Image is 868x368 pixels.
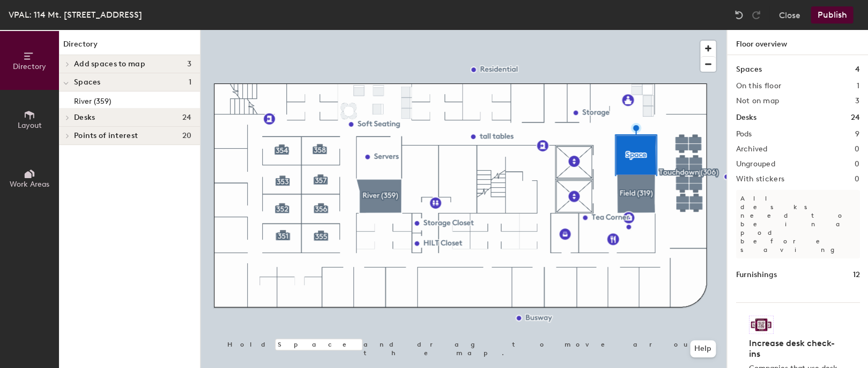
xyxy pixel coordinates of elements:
p: All desks need to be in a pod before saving [736,190,859,258]
h1: 24 [850,112,859,124]
h1: Floor overview [727,30,868,55]
h2: Archived [736,145,767,154]
p: River (359) [74,94,111,106]
h4: Increase desk check-ins [748,338,840,359]
span: 1 [189,78,191,87]
h2: 3 [855,97,859,105]
h1: 12 [852,269,859,281]
h2: 9 [855,130,859,139]
h2: Ungrouped [736,160,775,168]
button: Close [778,6,800,24]
span: Work Areas [10,180,49,189]
span: Layout [18,121,42,130]
span: 3 [187,60,191,68]
span: Desks [74,113,95,122]
span: Add spaces to map [74,60,145,68]
h1: Furnishings [736,269,776,281]
h2: 0 [855,175,859,183]
h2: With stickers [736,175,784,183]
span: 20 [182,132,191,140]
span: 24 [182,113,191,122]
h2: Not on map [736,97,779,105]
h1: 4 [855,64,859,75]
h1: Desks [736,112,756,124]
img: Undo [733,10,744,20]
span: Points of interest [74,132,138,140]
h2: 1 [857,82,859,90]
h2: Pods [736,130,752,139]
h2: On this floor [736,82,781,90]
span: Directory [13,62,46,71]
h2: 0 [855,160,859,168]
h1: Directory [59,39,200,55]
h1: Spaces [736,64,761,75]
img: Sticker logo [748,316,773,334]
div: VPAL: 114 Mt. [STREET_ADDRESS] [9,8,142,21]
button: Help [690,340,716,357]
button: Publish [811,6,853,24]
h2: 0 [855,145,859,154]
img: Redo [751,10,761,20]
span: Spaces [74,78,101,87]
